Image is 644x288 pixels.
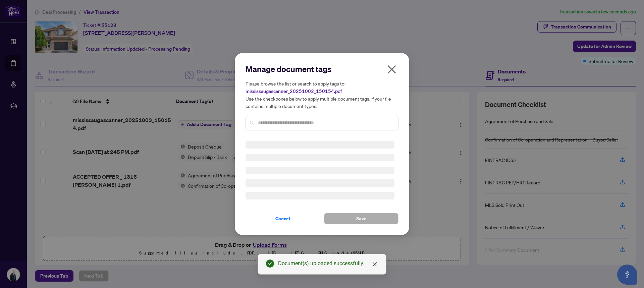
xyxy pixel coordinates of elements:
button: Save [324,213,398,224]
h5: Please browse the list or search to apply tags to: Use the checkboxes below to apply multiple doc... [246,80,398,110]
button: Cancel [246,213,320,224]
a: Close [371,261,378,268]
span: mississaugascanner_20251003_150154.pdf [246,88,342,94]
span: Cancel [275,213,290,224]
div: Document(s) uploaded successfully. [278,260,378,268]
span: check-circle [266,260,274,268]
button: Open asap [617,265,637,285]
span: close [372,262,377,267]
h2: Manage document tags [246,64,398,74]
span: close [386,64,397,75]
